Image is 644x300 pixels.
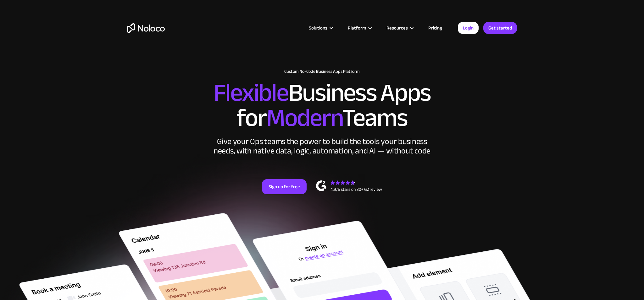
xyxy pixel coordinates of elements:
span: Modern [266,94,342,141]
div: Give your Ops teams the power to build the tools your business needs, with native data, logic, au... [212,137,432,156]
div: Solutions [301,24,340,32]
a: Pricing [420,24,450,32]
div: Solutions [309,24,327,32]
span: Flexible [214,69,288,116]
div: Platform [348,24,366,32]
a: Sign up for free [262,179,307,194]
a: home [127,23,165,33]
div: Resources [386,24,408,32]
h2: Business Apps for Teams [127,80,517,131]
h1: Custom No-Code Business Apps Platform [127,69,517,74]
div: Platform [340,24,379,32]
div: Resources [379,24,420,32]
a: Login [458,22,479,34]
a: Get started [483,22,517,34]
